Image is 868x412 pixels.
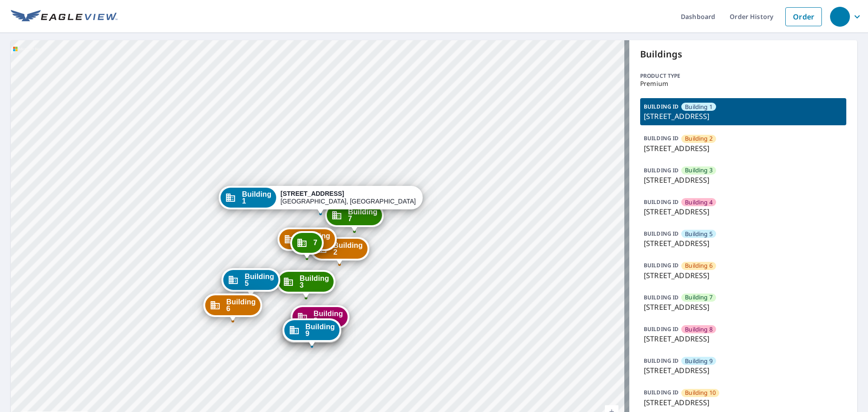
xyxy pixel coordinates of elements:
p: [STREET_ADDRESS] [644,175,843,185]
img: EV Logo [11,10,118,24]
p: Product type [640,72,846,80]
span: Building 2 [333,242,363,256]
p: [STREET_ADDRESS] [644,302,843,313]
span: Building 3 [685,166,712,175]
div: Dropped pin, building Building 7, Commercial property, 9614 River Road Richmond, VA 23229 [325,204,384,232]
span: Building 4 [685,198,712,207]
strong: [STREET_ADDRESS] [280,190,344,197]
p: BUILDING ID [644,230,679,237]
p: [STREET_ADDRESS] [644,111,843,122]
span: Building 8 [685,325,712,334]
div: Dropped pin, building Building 2, Commercial property, 9614 River Road Richmond, VA 23229 [310,237,369,265]
p: BUILDING ID [644,388,679,396]
p: BUILDING ID [644,166,679,174]
span: Building 10 [685,388,716,397]
span: Building 5 [685,230,712,238]
p: [STREET_ADDRESS] [644,238,843,249]
p: BUILDING ID [644,357,679,365]
div: Dropped pin, building Building 3, Commercial property, 9614 River Road Richmond, VA 23229 [277,270,335,298]
div: Dropped pin, building Building 1, Commercial property, 9614 River Road Richmond, VA 23229 [219,186,422,214]
span: Building 3 [300,275,329,289]
p: Premium [640,80,846,87]
span: Building 9 [685,357,712,365]
a: Order [785,7,822,26]
div: Dropped pin, building Building 8, Commercial property, 9614 River Road Richmond, VA 23229 [291,305,349,333]
p: BUILDING ID [644,134,679,142]
span: Building 8 [314,310,343,324]
div: Dropped pin, building Building 10, Commercial property, 9614 River Road Richmond, VA 23229 [278,227,336,256]
span: 7 [313,239,317,246]
p: BUILDING ID [644,294,679,301]
p: [STREET_ADDRESS] [644,143,843,154]
div: Dropped pin, building Building 6, Commercial property, 9614 River Road Richmond, VA 23229 [203,294,262,322]
p: BUILDING ID [644,103,679,110]
p: [STREET_ADDRESS] [644,365,843,376]
p: Buildings [640,47,846,61]
span: Building 2 [685,134,712,143]
span: Building 7 [685,293,712,302]
span: Building 7 [348,208,377,222]
p: BUILDING ID [644,261,679,269]
p: [STREET_ADDRESS] [644,206,843,217]
p: [STREET_ADDRESS] [644,397,843,408]
span: Building 6 [685,261,712,270]
div: Dropped pin, building Building 9, Commercial property, 9614 River Road Richmond, VA 23229 [283,318,341,346]
p: [STREET_ADDRESS] [644,333,843,344]
span: Building 1 [242,191,271,204]
p: [STREET_ADDRESS] [644,270,843,281]
div: Dropped pin, building 7, Commercial property, 9614 River Rd Richmond, VA 23229 [290,231,324,259]
span: Building 6 [226,298,256,312]
span: Building 9 [306,323,335,337]
p: BUILDING ID [644,198,679,206]
div: Dropped pin, building Building 5, Commercial property, 9614 River Road Richmond, VA 23229 [222,268,280,296]
span: Building 1 [685,103,712,111]
span: Building 5 [245,273,274,287]
p: BUILDING ID [644,325,679,333]
div: [GEOGRAPHIC_DATA], [GEOGRAPHIC_DATA] 23229 [280,190,416,205]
